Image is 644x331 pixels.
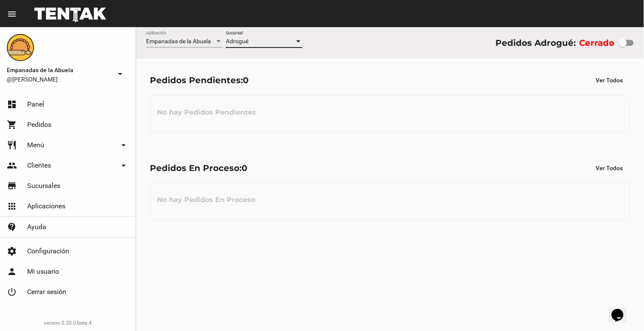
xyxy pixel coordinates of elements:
[7,120,17,130] mat-icon: shopping_cart
[7,222,17,232] mat-icon: contact_support
[27,247,69,255] span: Configuración
[27,141,44,149] span: Menú
[150,100,263,125] h3: No hay Pedidos Pendientes
[596,165,623,171] span: Ver Todos
[7,65,112,75] span: Empanadas de la Abuela
[7,246,17,256] mat-icon: settings
[589,73,630,88] button: Ver Todos
[150,187,262,213] h3: No hay Pedidos En Proceso
[495,36,576,50] div: Pedidos Adrogué:
[7,75,112,84] span: @[PERSON_NAME]
[27,223,46,231] span: Ayuda
[27,288,66,296] span: Cerrar sesión
[589,160,630,176] button: Ver Todos
[118,160,129,171] mat-icon: arrow_drop_down
[118,140,129,150] mat-icon: arrow_drop_down
[243,75,249,85] span: 0
[146,38,211,45] span: Empanadas de la Abuela
[27,121,51,129] span: Pedidos
[7,287,17,297] mat-icon: power_settings_new
[7,266,17,277] mat-icon: person
[7,34,34,61] img: f0136945-ed32-4f7c-91e3-a375bc4bb2c5.png
[115,69,125,79] mat-icon: arrow_drop_down
[7,99,17,109] mat-icon: dashboard
[27,182,60,190] span: Sucursales
[7,181,17,191] mat-icon: store
[7,201,17,211] mat-icon: apps
[579,36,615,50] label: Cerrado
[7,160,17,171] mat-icon: people
[27,267,59,276] span: Mi usuario
[596,77,623,84] span: Ver Todos
[608,297,636,323] iframe: chat widget
[150,73,249,87] div: Pedidos Pendientes:
[242,163,247,173] span: 0
[7,319,129,327] div: version 0.20.0-beta.4
[7,140,17,150] mat-icon: restaurant
[27,202,65,210] span: Aplicaciones
[150,161,247,175] div: Pedidos En Proceso:
[27,161,51,170] span: Clientes
[226,38,248,45] span: Adrogué
[27,100,44,109] span: Panel
[7,9,17,19] mat-icon: menu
